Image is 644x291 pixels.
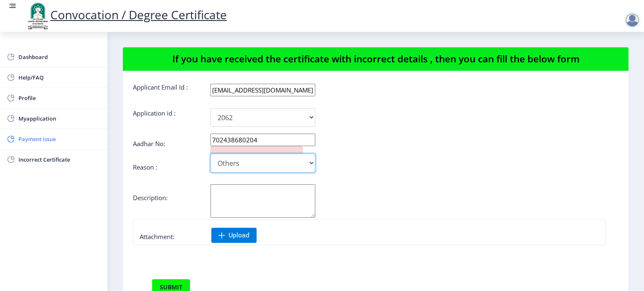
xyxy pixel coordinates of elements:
[18,52,101,62] span: Dashboard
[18,93,101,103] span: Profile
[25,7,227,23] a: Convocation / Degree Certificate
[229,231,249,239] span: Upload
[25,2,50,30] img: logo
[18,155,101,165] span: Incorrect Certificate
[133,193,168,202] label: Description:
[140,232,174,241] label: Attachment:
[133,83,188,91] label: Applicant Email Id :
[133,139,165,148] label: Aadhar No:
[18,134,101,144] span: Payment issue
[18,113,101,124] span: Myapplication
[18,72,101,82] span: Help/FAQ
[123,47,628,71] nb-card-header: If you have received the certificate with incorrect details , then you can fill the below form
